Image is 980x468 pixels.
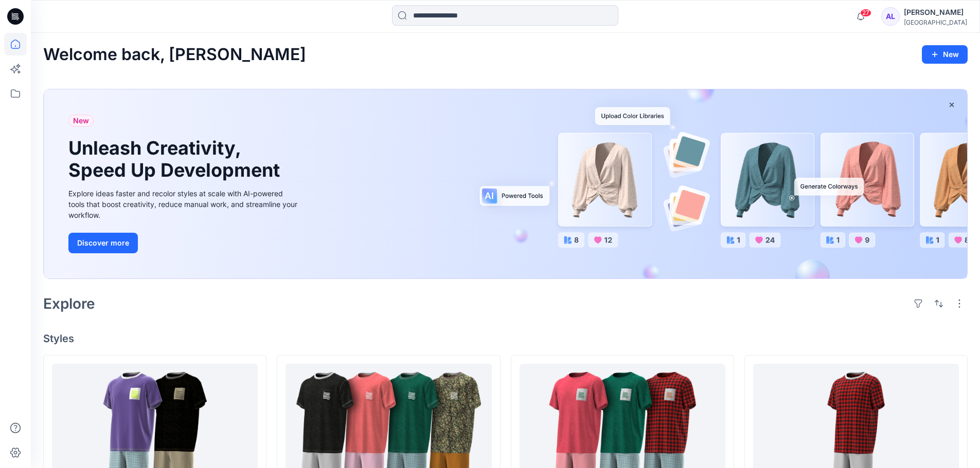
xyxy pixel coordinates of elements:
h4: Styles [43,332,968,345]
div: [GEOGRAPHIC_DATA] [904,18,967,26]
div: AL [881,7,900,26]
button: Discover more [68,233,138,253]
div: Explore ideas faster and recolor styles at scale with AI-powered tools that boost creativity, red... [68,188,300,220]
h2: Welcome back, [PERSON_NAME] [43,45,306,64]
h2: Explore [43,295,95,312]
a: Discover more [68,233,300,253]
span: New [73,115,89,127]
div: [PERSON_NAME] [904,6,967,18]
h1: Unleash Creativity, Speed Up Development [68,137,284,181]
span: 27 [860,9,871,17]
button: New [922,45,968,64]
